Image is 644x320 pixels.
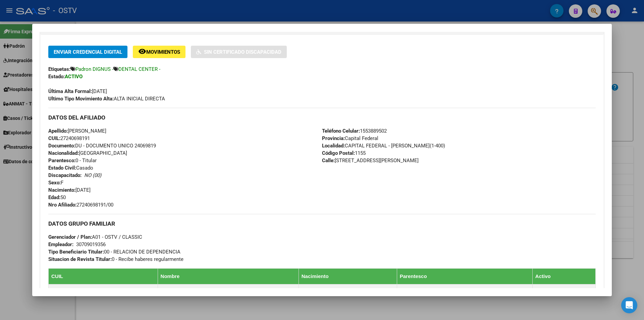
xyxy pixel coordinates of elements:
strong: Nacimiento: [48,187,75,193]
span: 0 - Titular [48,157,97,164]
span: Casado [48,165,93,171]
button: Sin Certificado Discapacidad [191,46,287,58]
th: Activo [532,268,595,284]
span: Padron DIGNUS - [75,66,113,72]
span: [DATE] [48,88,107,94]
strong: Sexo: [48,180,61,186]
span: A01 - OSTV / CLASSIC [48,234,142,240]
span: DU - DOCUMENTO UNICO 24069819 [48,143,156,149]
strong: Nro Afiliado: [48,202,76,208]
span: DENTAL CENTER - [118,66,160,72]
strong: Nacionalidad: [48,150,79,156]
span: 1155 [322,150,366,156]
strong: ACTIVO [65,74,83,80]
strong: CUIL: [48,135,60,141]
div: Open Intercom Messenger [621,297,637,313]
td: [PERSON_NAME] [158,284,299,301]
strong: Estado Civil: [48,165,76,171]
h3: DATOS GRUPO FAMILIAR [48,220,596,227]
th: Nacimiento [299,268,397,284]
strong: Ultimo Tipo Movimiento Alta: [48,96,114,102]
strong: Situacion de Revista Titular: [48,256,112,262]
strong: Gerenciador / Plan: [48,234,92,240]
strong: Parentesco: [48,157,75,164]
span: [DATE] [48,187,91,193]
strong: Empleador: [48,241,73,247]
strong: Última Alta Formal: [48,88,92,94]
span: Sin Certificado Discapacidad [204,49,281,55]
strong: Teléfono Celular: [322,128,360,134]
button: Movimientos [133,46,185,58]
h3: DATOS DEL AFILIADO [48,114,596,121]
span: CAPITAL FEDERAL - [PERSON_NAME](1-400) [322,143,445,149]
th: Nombre [158,268,299,284]
th: CUIL [49,268,158,284]
span: 1553889502 [322,128,387,134]
strong: Provincia: [322,135,345,141]
strong: Edad: [48,194,60,200]
span: Capital Federal [322,135,378,141]
button: Enviar Credencial Digital [48,46,127,58]
strong: Calle: [322,157,335,164]
td: 3 - Hijo < 21 años [397,284,532,301]
span: [STREET_ADDRESS][PERSON_NAME] [322,157,419,164]
td: [DATE] [299,284,397,301]
span: [PERSON_NAME] [48,128,106,134]
strong: Localidad: [322,143,345,149]
i: NO (00) [84,172,101,178]
mat-icon: remove_red_eye [138,47,146,55]
span: Movimientos [146,49,180,55]
strong: Etiquetas: [48,66,70,72]
span: F [48,180,63,186]
span: 27240698191 [48,135,90,141]
strong: Documento: [48,143,75,149]
span: ALTA INICIAL DIRECTA [48,96,165,102]
strong: Apellido: [48,128,68,134]
span: [GEOGRAPHIC_DATA] [48,150,127,156]
span: Enviar Credencial Digital [54,49,122,55]
span: 0 - Recibe haberes regularmente [48,256,183,262]
strong: Tipo Beneficiario Titular: [48,249,104,255]
div: 30709019356 [76,241,106,248]
strong: Discapacitado: [48,172,82,178]
span: 50 [48,194,66,200]
strong: Código Postal: [322,150,355,156]
span: 27240698191/00 [48,202,113,208]
th: Parentesco [397,268,532,284]
strong: Estado: [48,74,65,80]
span: 00 - RELACION DE DEPENDENCIA [48,249,180,255]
